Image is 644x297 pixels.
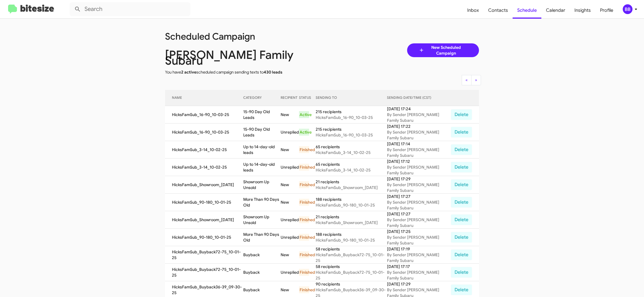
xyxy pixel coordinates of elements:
[462,75,481,85] nav: Page navigation example
[316,144,387,150] div: 65 recipients
[316,161,387,167] div: 65 recipients
[387,141,451,147] div: [DATE] 17:14
[407,43,479,57] a: New Scheduled Campaign
[387,194,451,199] div: [DATE] 17:27
[387,229,451,234] div: [DATE] 17:25
[316,90,387,106] th: SENDING TO
[299,216,309,223] div: Finished
[165,229,243,246] td: HicksFamSub_90-180_10-01-25
[299,234,309,241] div: Finished
[595,2,618,19] a: Profile
[316,196,387,202] div: 188 recipients
[387,147,451,158] div: By Sender [PERSON_NAME] Family Subaru
[387,159,451,164] div: [DATE] 17:12
[316,252,387,263] div: HicksFamSub_Buyback72-75_10-01-25
[316,185,387,190] div: HicksFamSub_Showroom_[DATE]
[316,246,387,252] div: 58 recipients
[465,77,468,82] span: «
[165,246,243,264] td: HicksFamSub_Buyback72-75_10-01-25
[243,246,281,264] td: Buyback
[316,132,387,138] div: HicksFamSub_16-90_10-03-25
[281,264,299,281] td: Unreplied
[387,269,451,281] div: By Sender [PERSON_NAME] Family Subaru
[451,109,472,120] button: Delete
[424,45,467,56] span: New Scheduled Campaign
[316,281,387,287] div: 90 recipients
[316,109,387,115] div: 215 recipients
[451,127,472,138] button: Delete
[299,90,316,106] th: STATUS
[387,281,451,287] div: [DATE] 17:29
[475,77,477,82] span: »
[299,146,309,153] div: Finished
[299,164,309,171] div: Finished
[299,199,309,206] div: Finished
[264,70,282,75] span: 430 leads
[451,284,472,295] button: Delete
[387,176,451,182] div: [DATE] 17:29
[243,176,281,194] td: Showroom Up Unsold
[316,269,387,281] div: HicksFamSub_Buyback72-75_10-01-25
[281,106,299,124] td: New
[165,194,243,211] td: HicksFamSub_90-180_10-01-25
[316,150,387,155] div: HicksFamSub_3-14_10-02-25
[623,4,632,14] div: BB
[243,159,281,176] td: Up to 14-day-old leads
[165,141,243,159] td: HicksFamSub_3-14_10-02-25
[299,111,309,118] div: Active
[181,70,196,75] span: 2 active
[243,194,281,211] td: More Than 90 Days Old
[299,286,309,293] div: Finished
[387,252,451,263] div: By Sender [PERSON_NAME] Family Subaru
[463,2,484,19] a: Inbox
[243,211,281,229] td: Showroom Up Unsold
[281,141,299,159] td: New
[316,214,387,220] div: 21 recipients
[451,197,472,208] button: Delete
[281,211,299,229] td: Unreplied
[451,144,472,155] button: Delete
[243,124,281,141] td: 15-90 Day Old Leads
[161,52,326,63] div: [PERSON_NAME] Family Subaru
[299,269,309,276] div: Finished
[161,34,326,39] div: Scheduled Campaign
[316,202,387,208] div: HicksFamSub_90-180_10-01-25
[281,194,299,211] td: New
[316,264,387,269] div: 58 recipients
[243,106,281,124] td: 15-90 Day Old Leads
[165,176,243,194] td: HicksFamSub_Showroom_[DATE]
[451,162,472,173] button: Delete
[451,249,472,260] button: Delete
[618,4,638,14] button: BB
[451,232,472,243] button: Delete
[387,106,451,112] div: [DATE] 17:24
[541,2,570,19] a: Calendar
[471,75,481,85] button: Next
[387,182,451,193] div: By Sender [PERSON_NAME] Family Subaru
[299,181,309,188] div: Finished
[570,2,595,19] a: Insights
[281,159,299,176] td: Unreplied
[70,2,190,16] input: Search
[316,237,387,243] div: HicksFamSub_90-180_10-01-25
[243,229,281,246] td: More Than 90 Days Old
[316,115,387,120] div: HicksFamSub_16-90_10-03-25
[299,129,309,136] div: Active
[387,129,451,141] div: By Sender [PERSON_NAME] Family Subaru
[165,90,243,106] th: NAME
[451,214,472,225] button: Delete
[281,124,299,141] td: Unreplied
[484,2,513,19] span: Contacts
[165,264,243,281] td: HicksFamSub_Buyback72-75_10-01-25
[299,251,309,258] div: Finished
[316,220,387,225] div: HicksFamSub_Showroom_[DATE]
[451,179,472,190] button: Delete
[387,164,451,176] div: By Sender [PERSON_NAME] Family Subaru
[513,2,541,19] a: Schedule
[243,141,281,159] td: Up to 14-day-old leads
[281,176,299,194] td: New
